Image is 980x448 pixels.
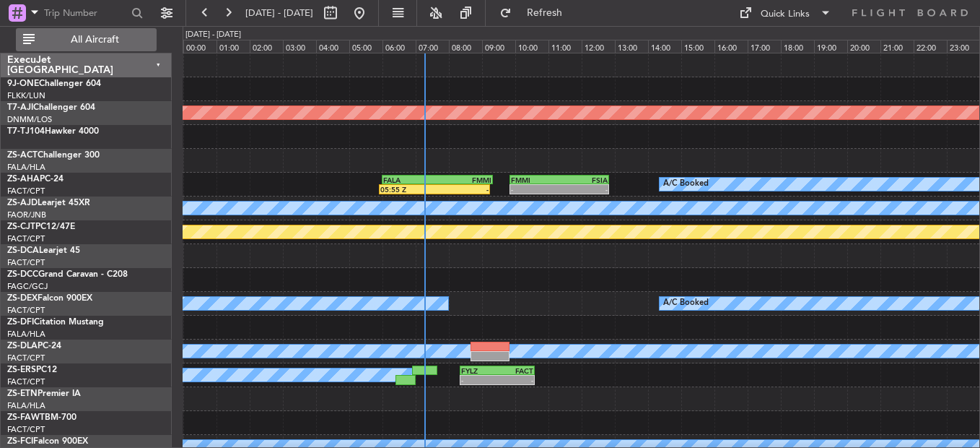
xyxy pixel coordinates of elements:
div: 20:00 [847,40,880,53]
button: Refresh [493,1,579,25]
div: 13:00 [615,40,648,53]
a: ZS-FAWTBM-700 [7,413,76,422]
a: FACT/CPT [7,305,45,316]
div: - [461,376,497,384]
a: T7-TJ104Hawker 4000 [7,127,99,136]
input: Trip Number [44,2,127,24]
a: 9J-ONEChallenger 604 [7,79,101,88]
div: 21:00 [880,40,914,53]
div: - [434,185,489,194]
a: ZS-DEXFalcon 900EX [7,294,92,303]
div: 01:00 [216,40,250,53]
div: Quick Links [761,7,810,22]
a: ZS-AHAPC-24 [7,175,64,184]
span: ZS-ACT [7,151,38,160]
a: ZS-DCALearjet 45 [7,246,80,255]
div: FYLZ [461,366,497,375]
a: ZS-DFICitation Mustang [7,318,104,327]
div: A/C Booked [663,173,709,195]
div: 05:55 Z [380,185,434,194]
span: ZS-FAW [7,413,40,422]
span: ZS-ETN [7,389,38,398]
div: [DATE] - [DATE] [185,29,241,41]
a: FACT/CPT [7,424,45,435]
div: 05:00 [349,40,382,53]
a: FALA/HLA [7,400,45,411]
a: ZS-DCCGrand Caravan - C208 [7,270,128,279]
span: ZS-AJD [7,199,38,207]
div: 07:00 [416,40,449,53]
div: FALA [383,176,437,184]
div: 02:00 [250,40,283,53]
a: FAGC/GCJ [7,281,48,292]
a: ZS-FCIFalcon 900EX [7,437,88,446]
a: FACT/CPT [7,353,45,363]
a: FACT/CPT [7,233,45,244]
span: T7-TJ104 [7,127,45,136]
div: 04:00 [316,40,349,53]
a: ZS-CJTPC12/47E [7,223,75,231]
div: 11:00 [548,40,582,53]
div: 03:00 [283,40,316,53]
span: ZS-FCI [7,437,33,446]
span: ZS-DCA [7,246,39,255]
div: 08:00 [449,40,482,53]
a: ZS-ACTChallenger 300 [7,151,100,160]
a: ZS-AJDLearjet 45XR [7,199,90,207]
span: ZS-DFI [7,318,34,327]
span: ZS-DLA [7,342,38,350]
a: FAOR/JNB [7,210,46,220]
div: - [511,185,559,194]
span: ZS-DCC [7,270,38,279]
div: 10:00 [515,40,548,53]
a: FACT/CPT [7,186,45,197]
a: FALA/HLA [7,329,45,340]
span: [DATE] - [DATE] [245,7,313,20]
span: ZS-AHA [7,175,40,184]
div: 19:00 [814,40,847,53]
div: FSIA [559,176,608,184]
span: Refresh [515,8,575,18]
a: FACT/CPT [7,376,45,387]
button: All Aircraft [16,28,157,51]
a: T7-AJIChallenger 604 [7,103,95,112]
button: Quick Links [732,1,839,25]
div: 14:00 [648,40,681,53]
div: FACT [497,366,533,375]
div: 22:00 [914,40,947,53]
div: FMMI [437,176,491,184]
div: 00:00 [183,40,216,53]
div: 15:00 [681,40,714,53]
div: A/C Booked [663,293,709,314]
a: DNMM/LOS [7,114,52,125]
span: All Aircraft [38,35,152,45]
span: ZS-ERS [7,366,36,374]
span: ZS-DEX [7,294,38,303]
div: 09:00 [482,40,515,53]
a: FLKK/LUN [7,90,45,101]
div: 06:00 [382,40,416,53]
div: - [497,376,533,384]
div: 18:00 [781,40,814,53]
span: T7-AJI [7,103,33,112]
div: FMMI [511,176,559,184]
div: - [559,185,608,194]
div: 17:00 [748,40,781,53]
span: ZS-CJT [7,223,35,231]
a: ZS-DLAPC-24 [7,342,61,350]
span: 9J-ONE [7,79,39,88]
a: FALA/HLA [7,162,45,173]
a: ZS-ETNPremier IA [7,389,81,398]
a: FACT/CPT [7,257,45,268]
div: 16:00 [714,40,748,53]
a: ZS-ERSPC12 [7,366,57,374]
div: 23:00 [947,40,980,53]
div: 12:00 [582,40,615,53]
